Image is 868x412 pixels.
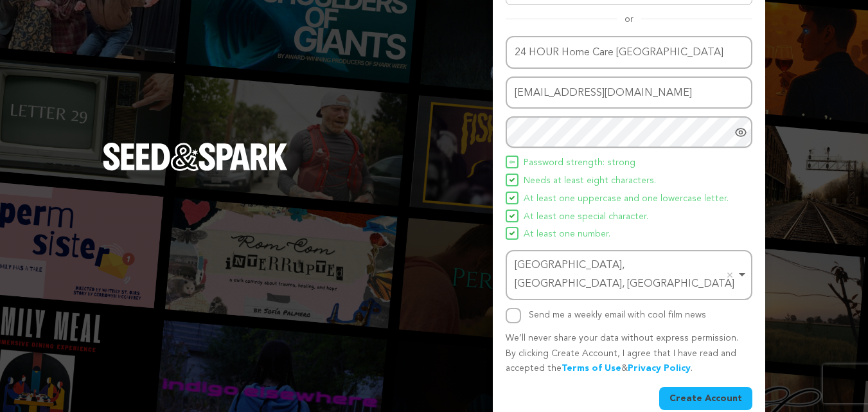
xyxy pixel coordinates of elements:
p: We’ll never share your data without express permission. By clicking Create Account, I agree that ... [506,331,752,377]
input: Email address [506,76,752,109]
label: Send me a weekly email with cool film news [529,310,706,319]
span: Needs at least eight characters. [524,174,656,189]
button: Remove item: 'ChIJQ7wE3eSww4kRzXr0T7JTYuk' [723,269,736,282]
img: Seed&Spark Icon [509,213,515,219]
span: Password strength: strong [524,156,635,171]
a: Privacy Policy [628,364,691,373]
div: [GEOGRAPHIC_DATA], [GEOGRAPHIC_DATA], [GEOGRAPHIC_DATA] [515,256,736,294]
img: Seed&Spark Icon [509,177,515,183]
span: or [617,13,641,26]
input: Name [506,36,752,69]
button: Create Account [659,387,752,410]
a: Terms of Use [562,364,621,373]
span: At least one uppercase and one lowercase letter. [524,192,729,207]
img: Seed&Spark Icon [509,159,515,165]
img: Seed&Spark Logo [103,143,288,171]
span: At least one number. [524,227,610,242]
a: Seed&Spark Homepage [103,143,288,197]
img: Seed&Spark Icon [509,195,515,201]
a: Show password as plain text. Warning: this will display your password on the screen. [734,126,747,139]
span: At least one special character. [524,210,648,225]
img: Seed&Spark Icon [509,231,515,236]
